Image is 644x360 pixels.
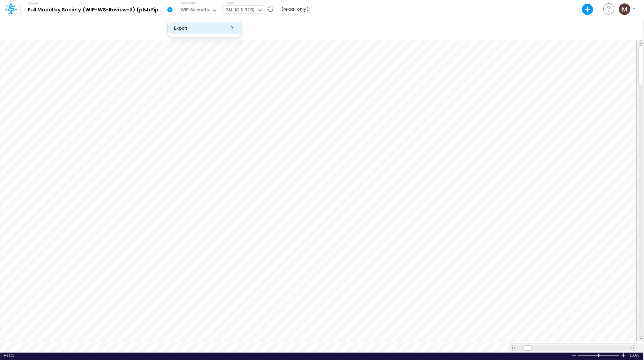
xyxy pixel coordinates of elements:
div: WIP Scenario [180,7,209,15]
div: Zoom level [630,353,640,358]
label: Scenario [181,0,195,6]
button: Export [168,22,242,34]
div: P&L (C & B2B) [225,7,255,15]
div: Zoom In [621,353,626,358]
div: Zoom [578,353,621,358]
b: (read-only) [281,6,309,12]
div: In Ready mode [4,353,14,358]
div: Zoom Out [571,353,577,358]
span: 100% [630,353,640,358]
label: View [226,0,234,6]
span: Ready [4,353,14,357]
label: Model [28,1,38,6]
b: Full Model by Society (WIP-WS-Review-3) (p8JrFipGveTU7I_vk960F.EPc.b3Teyw) [DATE]T16:40:57UTC [28,7,164,13]
div: Zoom [598,354,599,357]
